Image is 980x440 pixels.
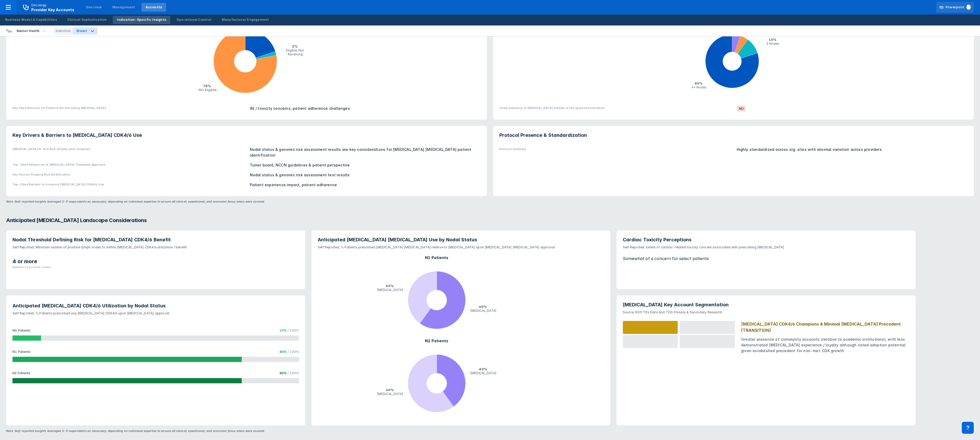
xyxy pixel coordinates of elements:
tspan: [MEDICAL_DATA] [377,288,403,292]
a: Overview [82,3,106,12]
div: Greater presence of community accounts (relative to academic institutions), with less demonstrate... [741,337,909,354]
div: Manufacturer Engagement [222,17,269,22]
h3: Key Drivers & Barriers to [MEDICAL_DATA] CDK4/6 Use [12,132,481,138]
div: Cited utilization of [MEDICAL_DATA] outside of the approved indication [499,106,734,111]
g: pie chart entitled N2 Patients, with 2 points. Min value is 0.4, max value is 0.6. [318,336,558,419]
div: Business Model & Capabilities [5,17,57,22]
div: Nodal status & genomic risk assessment test results [250,172,481,178]
tspan: [MEDICAL_DATA] [377,392,403,396]
tspan: 40% [479,367,487,371]
h3: Protocol Presence & Standardization [499,132,968,138]
tspan: N1 Patients [425,255,448,260]
div: N1 Patients [12,350,34,354]
a: Business Model & Capabilities [1,16,61,24]
g: pie chart entitled N1 Patients, with 2 points. Min value is 0.4, max value is 0.6. [318,253,558,336]
g: pie chart , with 4 points. Min value is 0.05, max value is 0.8. [499,20,968,103]
tspan: 10% [769,37,776,42]
h3: Anticipated [MEDICAL_DATA] Landscape Considerations [6,216,974,224]
tspan: Receiving [288,52,303,56]
a: Operational Control [172,16,215,24]
div: Key Factors Shaping Risk Stratification [12,172,247,178]
tspan: 60% [479,305,487,309]
a: Accounts [141,3,166,12]
p: Source: NVS TRx Data and TDG Primary & Secondary Research [623,308,909,315]
h3: Cardiac Toxicity Perceptions [623,237,909,243]
div: Patient experience impact, patient adherence [250,182,481,188]
img: banner-md-anderson [6,28,12,34]
span: / 100% [288,328,299,332]
p: Self Reported; % Patients prescribed [MEDICAL_DATA] [MEDICAL_DATA] relative to [MEDICAL_DATA] upo... [318,243,604,250]
h3: Anticipated [MEDICAL_DATA] [MEDICAL_DATA] Use by Nodal Status [318,237,604,243]
tspan: 2% [292,44,298,48]
tspan: 40% [386,284,394,288]
p: Self Reported; Extent of cardiac-related toxicity concern associated with prescribing [MEDICAL_DATA] [623,243,909,250]
tspan: [MEDICAL_DATA] [470,309,496,313]
div: Key Cited Reasons for Patients Not Receiving [MEDICAL_DATA] [12,106,247,111]
h3: [MEDICAL_DATA] Key Account Segmentation [623,302,909,308]
div: Nodal status & genomic risk assessment results are key considerations for [MEDICAL_DATA] [MEDICAL... [250,147,481,158]
h3: Anticipated [MEDICAL_DATA] CDK4/6 Utilization by Nodal Status [12,303,299,309]
p: Somewhat of a concern for select patients [623,256,909,261]
div: Protocol Summary [499,147,734,152]
p: Note: Self-reported insights leveraged 2-3 respondents as necessary, depending on individual expe... [6,429,265,433]
div: [MEDICAL_DATA] Pt. ID & Risk Stratification Summary [12,147,247,158]
tspan: [MEDICAL_DATA] [470,371,496,375]
div: Clinical Sophistication [67,17,107,22]
div: Breast [77,29,87,33]
div: Accounts [146,5,162,10]
span: Provider Key Accounts [31,8,74,12]
div: Top-Cited Barriers to Universal [MEDICAL_DATA] CDK4/6 Use [12,182,247,188]
tspan: Eligible, Not [286,48,304,52]
div: Indication [54,27,73,35]
tspan: 80% [695,81,703,85]
div: Highly standardized across org. sites with minimal variation across providers [737,147,968,152]
tspan: Not Eligibile [199,88,217,92]
div: Operational Control [177,17,211,22]
div: Powerpoint [946,5,971,10]
span: 80% [279,371,288,375]
a: Manufacturer Engagement [218,16,273,24]
div: Number of positive nodes [12,265,156,269]
p: Note: Self-reported insights leveraged 2-3 respondents as necessary, depending on individual expe... [6,199,265,204]
div: N0 Patients [12,328,34,333]
a: Indication-Specific Insights [113,16,170,24]
div: Indication-Specific Insights [117,17,166,22]
span: 80% [279,350,288,354]
div: Management [112,5,135,10]
tspan: 3 Nodes [766,42,779,46]
g: pie chart , with 3 points. Min value is 0.02, max value is 0.78. [12,20,481,103]
div: AE / toxicity concerns, patient adherence challenges [250,106,481,111]
tspan: 78% [203,84,211,88]
p: Self Reported; Minimum number of positive lymph nodes to define [MEDICAL_DATA] CDK4/6 utilization... [12,243,299,250]
div: Overview [86,5,102,10]
div: N2 Patients [12,371,34,376]
div: Contact Support [962,422,974,434]
div: 4 or more [12,258,299,265]
a: Management [108,3,139,12]
a: Clinical Sophistication [63,16,111,24]
tspan: N2 Patients [425,339,448,343]
div: Top-Cited Influences of [MEDICAL_DATA] Treatment Approach [12,162,247,168]
span: / 100% [288,350,299,354]
tspan: 60% [386,388,394,392]
span: 10% [279,328,288,332]
h3: Nodal Threshold Defining Risk for [MEDICAL_DATA] CDK4/6 Benefit [12,237,299,243]
div: [MEDICAL_DATA] CDK4/6 Champions & Minimal [MEDICAL_DATA] Precedent (TRANSITION) [741,321,909,333]
span: No [737,106,746,112]
p: Self Reported; % Patients prescribed any [MEDICAL_DATA] CDK4/6 upon [MEDICAL_DATA] approval [12,309,299,316]
p: Oncology [31,3,47,8]
div: Banner Health [15,27,42,35]
tspan: 4+ Nodes [691,85,707,89]
div: Tumor board, NCCN guidelines & patient perspective [250,162,481,168]
span: / 100% [288,371,299,375]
